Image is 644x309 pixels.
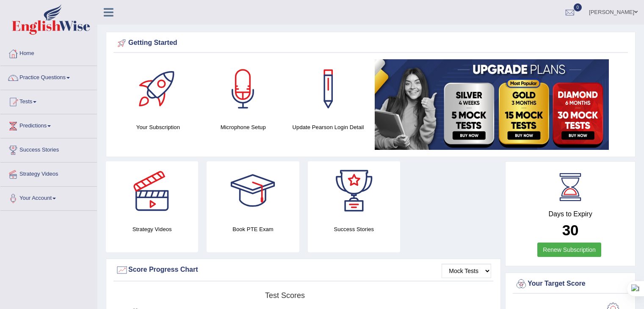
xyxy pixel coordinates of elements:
img: small5.jpg [375,59,609,150]
a: Success Stories [0,138,97,160]
a: Renew Subscription [537,243,601,257]
a: Your Account [0,187,97,208]
h4: Microphone Setup [205,123,282,132]
div: Your Target Score [515,278,626,290]
tspan: Test scores [265,291,305,300]
div: Getting Started [116,37,626,50]
span: 0 [574,3,582,11]
a: Strategy Videos [0,163,97,184]
a: Tests [0,90,97,111]
h4: Book PTE Exam [207,225,299,234]
a: Home [0,42,97,63]
h4: Update Pearson Login Detail [290,123,367,132]
div: Score Progress Chart [116,264,491,276]
b: 30 [562,222,579,238]
a: Predictions [0,114,97,135]
h4: Success Stories [308,225,400,234]
a: Practice Questions [0,66,97,87]
h4: Strategy Videos [106,225,198,234]
h4: Days to Expiry [515,210,626,218]
h4: Your Subscription [120,123,196,132]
